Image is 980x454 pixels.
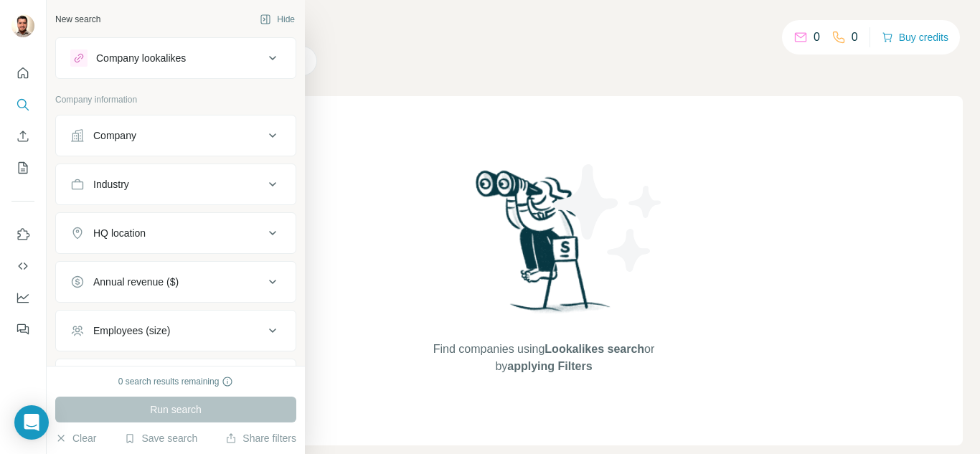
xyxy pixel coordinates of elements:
p: 0 [814,29,820,46]
div: 0 search results remaining [118,375,234,388]
button: Use Surfe on LinkedIn [11,222,34,247]
button: Search [11,92,34,118]
img: Avatar [11,14,34,37]
button: Technologies [56,362,296,397]
h4: Search [125,17,963,37]
img: Surfe Illustration - Stars [544,153,673,283]
p: 0 [852,29,858,46]
div: Annual revenue ($) [93,275,179,289]
button: Hide [250,9,305,30]
button: Quick start [11,60,34,86]
button: Use Surfe API [11,253,34,279]
span: applying Filters [507,360,592,372]
span: Find companies using or by [429,341,659,375]
div: Employees (size) [93,323,170,338]
p: Company information [55,93,296,106]
img: Surfe Illustration - Woman searching with binoculars [469,166,618,326]
button: Feedback [11,316,34,342]
div: Company lookalikes [96,51,186,65]
button: Industry [56,167,296,202]
button: My lists [11,155,34,181]
button: Clear [55,431,96,445]
div: Company [93,128,136,143]
div: Industry [93,177,129,191]
button: Save search [124,431,197,445]
button: HQ location [56,216,296,250]
button: Buy credits [882,27,948,47]
span: Lookalikes search [545,343,644,355]
button: Annual revenue ($) [56,265,296,299]
button: Enrich CSV [11,123,34,149]
button: Dashboard [11,285,34,311]
button: Share filters [225,431,296,445]
div: HQ location [93,226,146,240]
button: Employees (size) [56,313,296,348]
button: Company [56,118,296,153]
div: Open Intercom Messenger [14,405,49,440]
div: New search [55,13,100,26]
button: Company lookalikes [56,41,296,75]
